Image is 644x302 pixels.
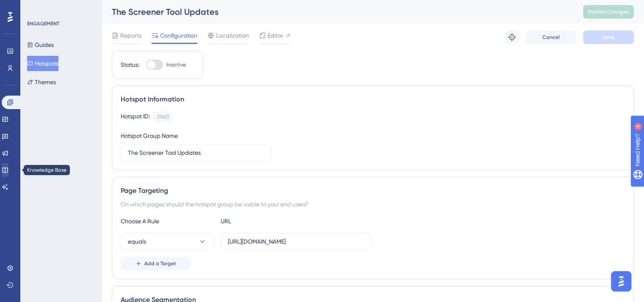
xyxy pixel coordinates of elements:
[121,60,139,70] div: Status:
[121,233,214,250] button: equals
[583,5,634,19] button: Publish Changes
[27,56,58,71] button: Hotspots
[128,148,264,157] input: Type your Hotspot Group Name here
[608,269,634,294] iframe: UserGuiding AI Assistant Launcher
[583,30,634,44] button: Save
[121,186,625,196] div: Page Targeting
[128,236,146,247] span: equals
[27,20,59,27] div: ENGAGEMENT
[157,113,169,120] div: 21623
[27,37,54,52] button: Guides
[144,260,176,267] span: Add a Target
[121,216,214,226] div: Choose A Rule
[120,30,141,41] span: Reports
[588,8,629,15] span: Publish Changes
[221,216,314,226] div: URL
[27,74,56,90] button: Themes
[216,30,249,41] span: Localization
[525,30,576,44] button: Cancel
[603,34,614,41] span: Save
[121,111,150,122] div: Hotspot ID:
[542,34,560,41] span: Cancel
[121,94,625,104] div: Hotspot Information
[20,2,53,12] span: Need Help?
[268,30,283,41] span: Editor
[59,4,61,11] div: 4
[121,131,178,141] div: Hotspot Group Name
[112,6,562,18] div: The Screener Tool Updates
[160,30,197,41] span: Configuration
[121,199,625,209] div: On which pages should the hotspot group be visible to your end users?
[228,237,364,246] input: yourwebsite.com/path
[121,257,191,270] button: Add a Target
[166,61,186,68] span: Inactive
